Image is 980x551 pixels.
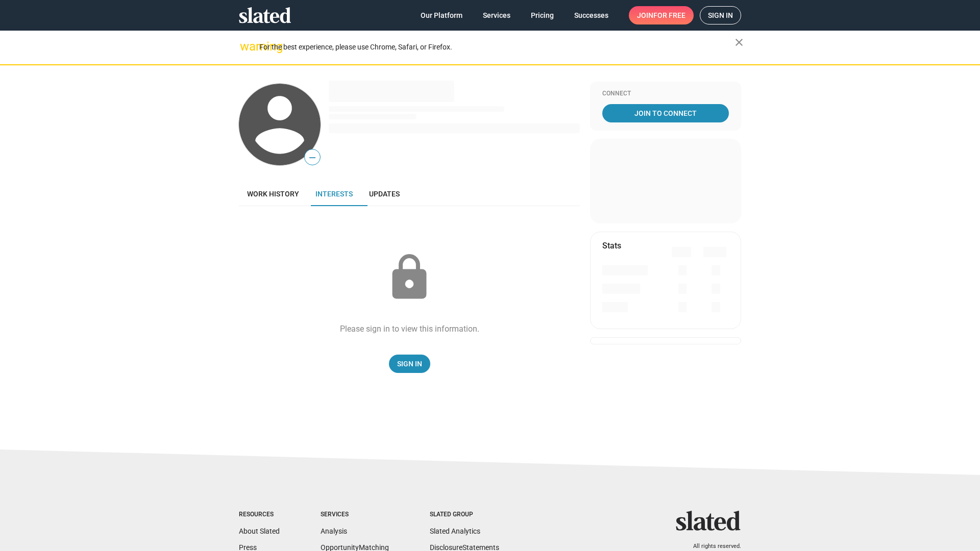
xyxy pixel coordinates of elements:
[708,7,733,24] span: Sign in
[430,527,480,535] a: Slated Analytics
[574,6,608,24] span: Successes
[523,6,562,24] a: Pricing
[240,40,252,53] mat-icon: warning
[430,511,499,519] div: Slated Group
[389,355,430,373] a: Sign In
[305,151,320,164] span: —
[412,6,471,24] a: Our Platform
[369,190,400,198] span: Updates
[239,182,307,206] a: Work history
[315,190,353,198] span: Interests
[421,6,462,24] span: Our Platform
[321,511,389,519] div: Services
[475,6,519,24] a: Services
[247,190,299,198] span: Work history
[321,527,347,535] a: Analysis
[629,6,694,24] a: Joinfor free
[483,6,510,24] span: Services
[340,323,479,334] div: Please sign in to view this information.
[239,527,280,535] a: About Slated
[239,511,280,519] div: Resources
[733,36,745,48] mat-icon: close
[531,6,554,24] span: Pricing
[602,104,729,122] a: Join To Connect
[566,6,617,24] a: Successes
[637,6,685,24] span: Join
[259,40,735,54] div: For the best experience, please use Chrome, Safari, or Firefox.
[307,182,361,206] a: Interests
[397,355,422,373] span: Sign In
[700,6,741,24] a: Sign in
[602,90,729,98] div: Connect
[384,252,435,303] mat-icon: lock
[361,182,408,206] a: Updates
[653,6,685,24] span: for free
[602,240,621,251] mat-card-title: Stats
[604,104,727,122] span: Join To Connect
